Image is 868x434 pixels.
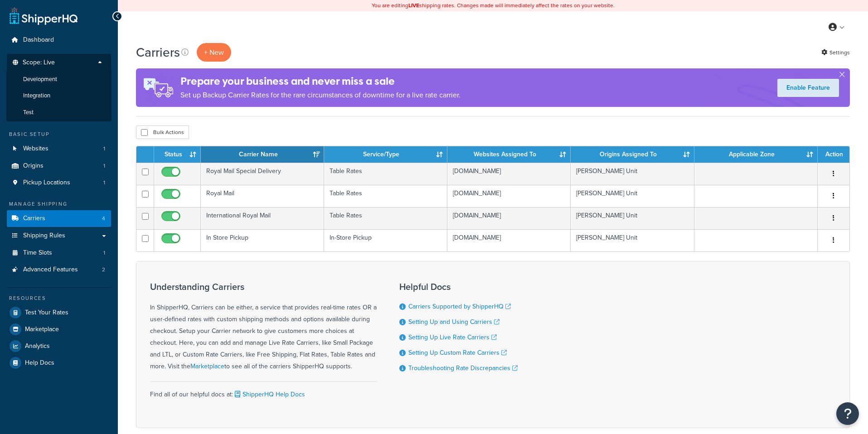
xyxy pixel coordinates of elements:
td: [PERSON_NAME] Unit [571,163,694,185]
td: Table Rates [324,207,447,229]
button: Bulk Actions [136,125,189,139]
a: Test Your Rates [7,304,111,321]
a: Marketplace [190,362,224,371]
span: 1 [103,179,105,187]
li: Websites [7,140,111,157]
h3: Understanding Carriers [150,282,377,292]
td: Table Rates [324,163,447,185]
div: In ShipperHQ, Carriers can be either, a service that provides real-time rates OR a user-defined r... [150,282,377,372]
li: Advanced Features [7,261,111,278]
h3: Helpful Docs [399,282,518,292]
td: [DOMAIN_NAME] [447,229,571,251]
li: Pickup Locations [7,174,111,191]
span: Test [23,109,34,116]
span: 1 [103,145,105,153]
span: Carriers [23,215,45,222]
div: Basic Setup [7,130,111,138]
p: Set up Backup Carrier Rates for the rare circumstances of downtime for a live rate carrier. [180,89,461,101]
div: Find all of our helpful docs at: [150,381,377,400]
button: Open Resource Center [836,402,859,425]
td: [DOMAIN_NAME] [447,185,571,207]
a: Pickup Locations 1 [7,174,111,191]
a: ShipperHQ Home [10,7,78,25]
td: [PERSON_NAME] Unit [571,207,694,229]
td: International Royal Mail [201,207,324,229]
a: Marketplace [7,321,111,338]
th: Applicable Zone: activate to sort column ascending [694,146,818,163]
td: Royal Mail Special Delivery [201,163,324,185]
th: Carrier Name: activate to sort column ascending [201,146,324,163]
span: Scope: Live [23,59,55,67]
img: ad-rules-rateshop-fe6ec290ccb7230408bd80ed9643f0289d75e0ffd9eb532fc0e269fcd187b520.png [136,68,180,107]
td: Table Rates [324,185,447,207]
a: Setting Up and Using Carriers [408,317,499,327]
li: Integration [6,87,112,104]
div: Manage Shipping [7,200,111,208]
th: Websites Assigned To: activate to sort column ascending [447,146,571,163]
a: ShipperHQ Help Docs [233,390,305,399]
span: Test Your Rates [25,309,68,317]
a: Analytics [7,338,111,354]
td: [DOMAIN_NAME] [447,207,571,229]
span: Websites [23,145,48,153]
li: Origins [7,158,111,174]
span: Integration [23,92,50,100]
a: Help Docs [7,355,111,371]
li: Time Slots [7,245,111,261]
a: Origins 1 [7,158,111,174]
span: Advanced Features [23,266,78,274]
td: In Store Pickup [201,229,324,251]
span: Analytics [25,342,50,350]
a: Enable Feature [777,79,839,97]
button: + New [197,43,231,62]
th: Action [818,146,849,163]
span: 2 [102,266,105,274]
span: 4 [102,215,105,222]
span: Origins [23,162,44,170]
span: Shipping Rules [23,232,65,240]
span: 1 [103,162,105,170]
a: Dashboard [7,32,111,48]
li: Carriers [7,210,111,227]
th: Origins Assigned To: activate to sort column ascending [571,146,694,163]
b: LIVE [408,1,419,10]
td: In-Store Pickup [324,229,447,251]
span: Dashboard [23,36,54,44]
td: Royal Mail [201,185,324,207]
span: Development [23,76,57,83]
a: Shipping Rules [7,227,111,244]
a: Carriers 4 [7,210,111,227]
h4: Prepare your business and never miss a sale [180,74,461,89]
a: Setting Up Live Rate Carriers [408,333,497,342]
span: Pickup Locations [23,179,70,187]
th: Status: activate to sort column ascending [154,146,201,163]
td: [DOMAIN_NAME] [447,163,571,185]
li: Test [6,104,112,121]
span: Marketplace [25,326,59,333]
a: Troubleshooting Rate Discrepancies [408,363,518,373]
li: Development [6,71,112,88]
div: Resources [7,294,111,302]
th: Service/Type: activate to sort column ascending [324,146,447,163]
h1: Carriers [136,43,180,61]
span: Time Slots [23,249,52,257]
a: Websites 1 [7,140,111,157]
a: Settings [821,46,850,59]
a: Time Slots 1 [7,245,111,261]
span: 1 [103,249,105,257]
span: Help Docs [25,359,54,367]
a: Setting Up Custom Rate Carriers [408,348,507,357]
td: [PERSON_NAME] Unit [571,229,694,251]
td: [PERSON_NAME] Unit [571,185,694,207]
a: Advanced Features 2 [7,261,111,278]
a: Carriers Supported by ShipperHQ [408,302,511,311]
